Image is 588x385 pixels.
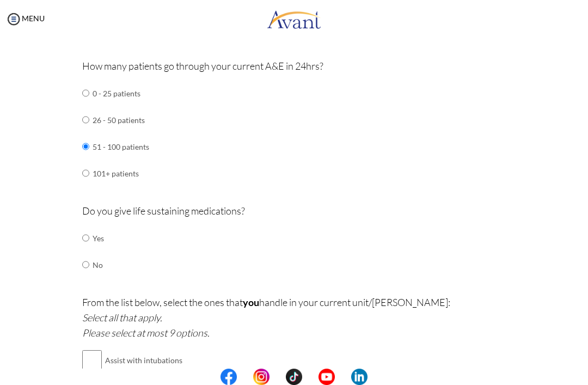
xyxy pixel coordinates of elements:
[93,107,149,133] td: 26 - 50 patients
[82,58,506,74] p: How many patients go through your current A&E in 24hrs?
[82,203,506,218] p: Do you give life sustaining medications?
[243,296,259,308] b: you
[286,369,302,385] img: tt.png
[105,347,351,374] td: Assist with intubations
[93,252,104,278] td: No
[318,369,335,385] img: yt.png
[5,14,45,23] a: MENU
[93,80,149,107] td: 0 - 25 patients
[82,295,506,340] p: From the list below, select the ones that handle in your current unit/[PERSON_NAME]:
[335,369,351,385] img: blank.png
[5,11,22,27] img: icon-menu.png
[351,369,367,385] img: li.png
[93,133,149,160] td: 51 - 100 patients
[267,3,321,35] img: logo.png
[93,225,104,252] td: Yes
[82,311,210,339] i: Select all that apply. Please select at most 9 options.
[253,369,269,385] img: in.png
[220,369,237,385] img: fb.png
[237,369,253,385] img: blank.png
[93,160,149,187] td: 101+ patients
[302,369,318,385] img: blank.png
[269,369,286,385] img: blank.png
